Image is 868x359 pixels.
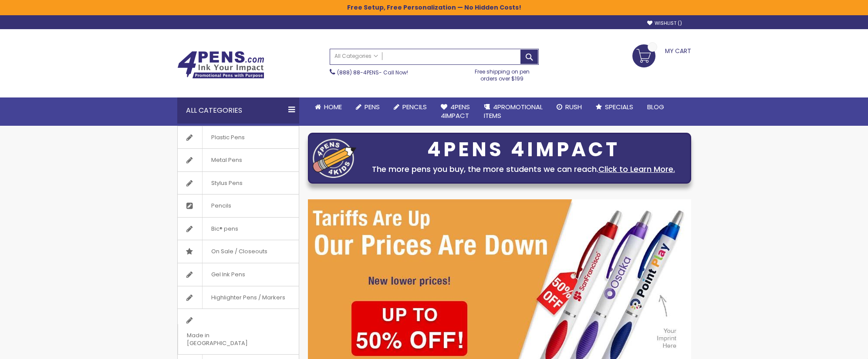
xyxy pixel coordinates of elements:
span: Plastic Pens [202,126,253,149]
span: Stylus Pens [202,172,251,195]
a: Pencils [387,97,434,117]
a: Home [308,97,349,117]
span: Pens [365,102,380,111]
div: All Categories [177,97,299,124]
a: Pencils [178,195,299,217]
span: Metal Pens [202,149,251,171]
a: Stylus Pens [178,172,299,195]
a: Metal Pens [178,149,299,171]
a: (888) 88-4PENS [337,69,379,76]
img: 4Pens Custom Pens and Promotional Products [177,51,264,79]
span: Pencils [402,102,427,111]
div: The more pens you buy, the more students we can reach. [361,163,686,175]
span: Blog [647,102,664,111]
span: On Sale / Closeouts [202,240,276,263]
img: four_pen_logo.png [313,138,356,178]
span: - Call Now! [337,69,408,76]
a: Blog [640,97,671,117]
a: 4PROMOTIONALITEMS [477,97,550,126]
span: Made in [GEOGRAPHIC_DATA] [178,324,277,354]
a: Gel Ink Pens [178,263,299,286]
span: All Categories [334,53,378,60]
span: 4Pens 4impact [441,102,470,120]
span: Pencils [202,195,240,217]
span: Highlighter Pens / Markers [202,286,294,309]
a: Specials [589,97,640,117]
div: Free shipping on pen orders over $199 [466,65,539,82]
div: 4PENS 4IMPACT [361,141,686,159]
span: Home [324,102,342,111]
a: On Sale / Closeouts [178,240,299,263]
a: Highlighter Pens / Markers [178,286,299,309]
a: Pens [349,97,387,117]
a: 4Pens4impact [434,97,477,126]
a: Rush [550,97,589,117]
span: 4PROMOTIONAL ITEMS [484,102,543,120]
a: Bic® pens [178,218,299,240]
a: All Categories [330,49,382,64]
span: Bic® pens [202,218,247,240]
span: Specials [605,102,633,111]
span: Gel Ink Pens [202,263,254,286]
span: Rush [565,102,582,111]
a: Plastic Pens [178,126,299,149]
a: Made in [GEOGRAPHIC_DATA] [178,309,299,354]
a: Wishlist [647,20,682,27]
a: Click to Learn More. [598,164,675,174]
